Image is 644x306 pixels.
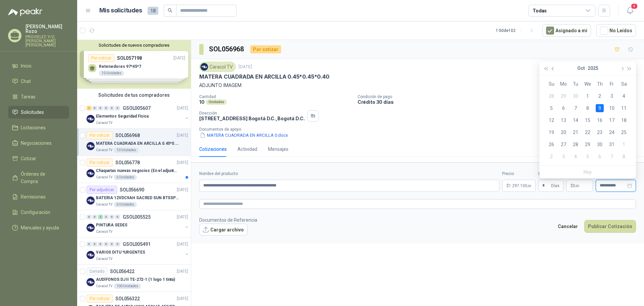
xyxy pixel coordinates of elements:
label: Nombre del producto [199,171,499,177]
td: 2025-10-15 [582,114,594,126]
p: VARIOS DITU *URGENTES [96,249,145,256]
p: PINTURA SEDES [96,222,127,228]
td: 2025-10-30 [594,138,606,150]
div: 30 [572,92,580,100]
div: 3 [608,92,616,100]
td: 2025-10-06 [557,102,570,114]
div: 13 [559,116,568,124]
td: 2025-10-20 [557,126,570,138]
div: 24 [608,128,616,136]
div: Cotizaciones [199,145,227,153]
td: 2025-10-10 [606,102,618,114]
div: 31 [608,140,616,148]
p: $1.297.100,00 [502,180,536,192]
div: 19 [547,128,555,136]
p: Documentos de Referencia [199,216,257,224]
div: 5 [547,104,555,112]
div: 7 [608,152,616,161]
th: Su [545,78,557,90]
div: 18 [620,116,628,124]
img: Company Logo [87,251,95,259]
td: 2025-10-12 [545,114,557,126]
td: 2025-10-11 [618,102,630,114]
td: 2025-09-29 [557,90,570,102]
span: Negociaciones [21,139,52,147]
div: 11 [620,104,628,112]
span: Cotizar [21,155,36,162]
p: $ 0,00 [566,180,593,192]
td: 2025-10-14 [570,114,582,126]
span: Manuales y ayuda [21,224,59,231]
div: 8 [620,152,628,161]
td: 2025-10-09 [594,102,606,114]
p: Chaquetas nuevas negocios (En el adjunto mas informacion) [96,168,179,174]
div: 0 [104,242,109,247]
div: 6 Unidades [114,202,137,207]
p: 10 [199,99,205,105]
div: 22 [584,128,592,136]
div: 25 [620,128,628,136]
div: 100 Unidades [114,283,141,289]
div: 16 [596,116,604,124]
img: Company Logo [201,63,208,71]
td: 2025-10-28 [570,138,582,150]
div: 27 [559,140,568,148]
a: 1 0 0 0 0 0 GSOL005607[DATE] Company LogoElementos Seguridad FisicaCaracol TV [87,104,190,126]
th: Mo [557,78,570,90]
td: 2025-10-05 [545,102,557,114]
p: [DATE] [177,187,188,193]
th: Sa [618,78,630,90]
td: 2025-11-06 [594,150,606,163]
div: 1 [584,92,592,100]
span: Inicio [21,62,32,70]
a: 0 0 0 0 0 0 GSOL005491[DATE] Company LogoVARIOS DITU *URGENTESCaracol TV [87,240,190,262]
td: 2025-11-05 [582,150,594,163]
a: Manuales y ayuda [8,221,69,234]
span: search [168,8,172,13]
p: SOL056422 [110,269,135,274]
div: 30 [596,140,604,148]
p: [DATE] [177,214,188,220]
p: Caracol TV [96,283,112,289]
a: Por cotizarSOL056968[DATE] Company LogoMATERA CUADRADA EN ARCILLA 0.45*0.45*0.40Caracol TV10 Unid... [77,129,191,156]
td: 2025-10-18 [618,114,630,126]
div: 14 [572,116,580,124]
div: 2 [596,92,604,100]
div: 28 [547,92,555,100]
div: 29 [584,140,592,148]
span: Licitaciones [21,124,46,131]
td: 2025-10-26 [545,138,557,150]
span: 18 [148,7,158,15]
img: Company Logo [87,115,95,123]
p: [DATE] [177,241,188,248]
div: 3 [559,152,568,161]
div: 0 [104,215,109,219]
button: MATERA CUADRADA EN ARCILLA 0.docx [199,132,289,139]
td: 2025-10-27 [557,138,570,150]
div: 1 - 50 de 102 [496,25,537,36]
p: SOL056690 [120,187,144,192]
p: GSOL005525 [123,215,151,219]
td: 2025-10-13 [557,114,570,126]
p: [PERSON_NAME] Rozo [25,24,69,34]
div: 4 [620,92,628,100]
span: Solicitudes [21,108,44,116]
div: 0 [115,242,120,247]
div: 0 [92,242,97,247]
div: 8 [584,104,592,112]
div: Mensajes [268,145,288,153]
div: 6 [596,152,604,161]
span: 1.297.100 [509,184,531,188]
div: 26 [547,140,555,148]
div: 4 [572,152,580,161]
div: 21 [572,128,580,136]
a: Inicio [8,59,69,72]
p: Caracol TV [96,147,112,153]
button: Cancelar [554,220,582,233]
span: ,00 [527,184,531,188]
div: 0 [109,242,114,247]
button: 4 [624,5,636,17]
td: 2025-10-01 [582,90,594,102]
div: 17 [608,116,616,124]
button: Solicitudes de nuevos compradores [80,43,188,48]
